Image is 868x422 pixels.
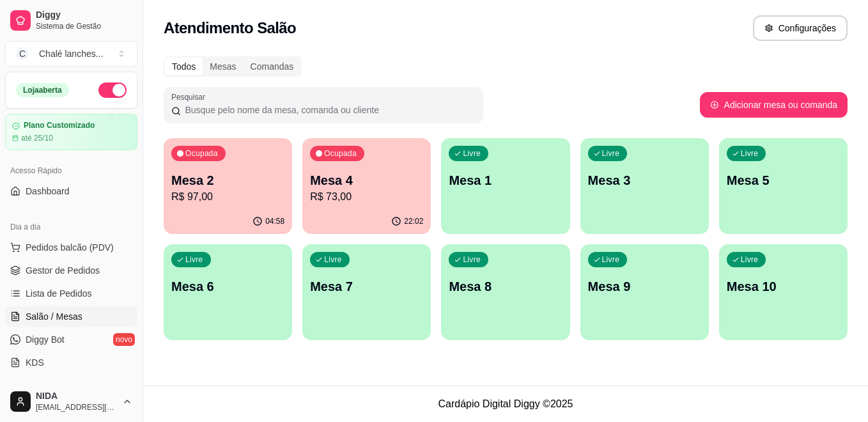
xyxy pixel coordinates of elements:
a: Gestor de Pedidos [5,260,137,281]
div: Todos [165,58,203,75]
a: Salão / Mesas [5,306,137,327]
span: [EMAIL_ADDRESS][DOMAIN_NAME] [36,402,117,412]
h2: Atendimento Salão [164,18,296,38]
p: Mesa 2 [171,171,284,189]
button: Pedidos balcão (PDV) [5,237,137,258]
span: Diggy Bot [26,333,65,346]
div: Dia a dia [5,217,137,237]
span: Diggy [36,10,132,21]
div: Loja aberta [16,83,69,97]
span: C [16,47,29,60]
p: Livre [463,148,481,159]
span: Gestor de Pedidos [26,264,100,277]
p: Mesa 7 [310,277,423,295]
article: até 25/10 [21,133,53,143]
p: Livre [741,254,759,265]
p: 22:02 [404,216,423,226]
a: Diggy Botnovo [5,329,137,350]
button: Configurações [753,15,848,41]
button: LivreMesa 7 [302,244,431,340]
p: Mesa 3 [588,171,701,189]
div: Acesso Rápido [5,160,137,181]
a: KDS [5,352,137,373]
button: NIDA[EMAIL_ADDRESS][DOMAIN_NAME] [5,386,137,417]
div: Comandas [244,58,301,75]
button: Alterar Status [98,82,127,98]
p: Livre [741,148,759,159]
p: Ocupada [324,148,357,159]
button: LivreMesa 10 [719,244,848,340]
button: LivreMesa 3 [580,138,709,234]
p: Livre [324,254,342,265]
button: LivreMesa 5 [719,138,848,234]
button: OcupadaMesa 2R$ 97,0004:58 [164,138,292,234]
a: Plano Customizadoaté 25/10 [5,114,137,150]
div: Mesas [203,58,243,75]
p: Mesa 8 [449,277,562,295]
a: Dashboard [5,181,137,201]
p: Mesa 9 [588,277,701,295]
p: Mesa 5 [727,171,840,189]
button: Adicionar mesa ou comanda [700,92,848,118]
p: Mesa 1 [449,171,562,189]
span: Sistema de Gestão [36,21,132,31]
button: LivreMesa 6 [164,244,292,340]
button: OcupadaMesa 4R$ 73,0022:02 [302,138,431,234]
div: Chalé lanches ... [39,47,103,60]
article: Plano Customizado [24,121,95,130]
button: LivreMesa 1 [441,138,570,234]
button: LivreMesa 9 [580,244,709,340]
span: Pedidos balcão (PDV) [26,241,114,254]
span: Salão / Mesas [26,310,82,323]
p: Livre [185,254,203,265]
p: Livre [602,148,620,159]
p: R$ 97,00 [171,189,284,205]
p: Mesa 10 [727,277,840,295]
label: Pesquisar [171,91,210,102]
p: Mesa 4 [310,171,423,189]
p: Mesa 6 [171,277,284,295]
p: 04:58 [265,216,284,226]
button: Select a team [5,41,137,66]
span: NIDA [36,391,117,402]
p: Ocupada [185,148,218,159]
span: Lista de Pedidos [26,287,92,300]
span: Dashboard [26,185,70,198]
p: Livre [463,254,481,265]
a: Lista de Pedidos [5,283,137,304]
button: LivreMesa 8 [441,244,570,340]
span: KDS [26,356,44,369]
p: Livre [602,254,620,265]
footer: Cardápio Digital Diggy © 2025 [143,386,868,422]
a: DiggySistema de Gestão [5,5,137,36]
input: Pesquisar [181,104,476,116]
p: R$ 73,00 [310,189,423,205]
